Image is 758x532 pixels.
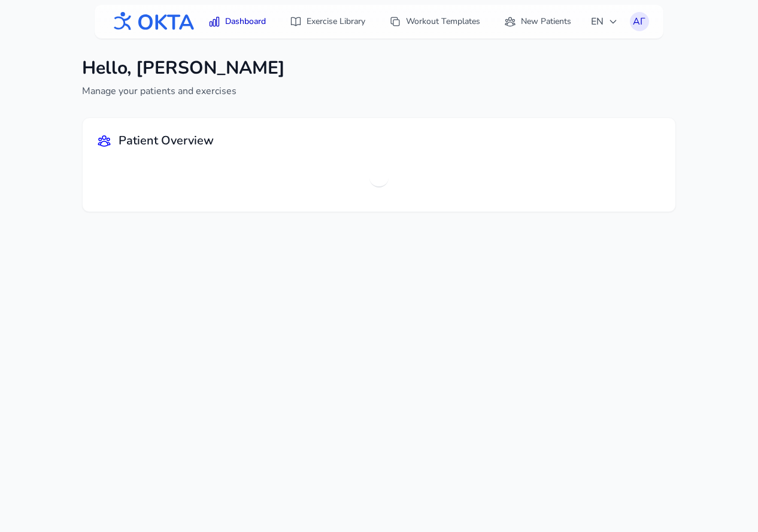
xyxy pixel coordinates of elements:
[591,14,618,29] span: EN
[630,12,649,31] button: АГ
[82,84,285,98] p: Manage your patients and exercises
[109,6,195,37] img: OKTA logo
[82,58,285,79] h1: Hello, [PERSON_NAME]
[497,11,578,32] a: New Patients
[119,132,214,149] h2: Patient Overview
[382,11,487,32] a: Workout Templates
[201,11,273,32] a: Dashboard
[584,10,625,34] button: EN
[283,11,372,32] a: Exercise Library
